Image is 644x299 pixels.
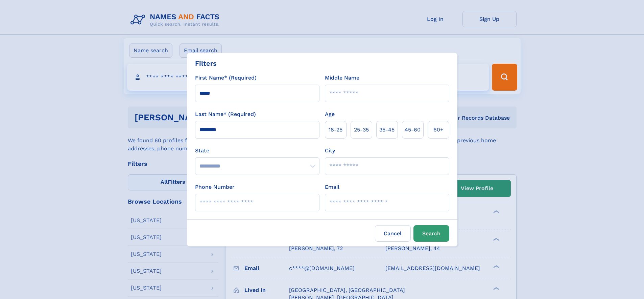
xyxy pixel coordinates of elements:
span: 25‑35 [354,126,369,134]
label: Last Name* (Required) [195,110,256,118]
span: 60+ [433,126,444,134]
label: State [195,147,319,155]
label: City [325,147,335,155]
label: First Name* (Required) [195,74,257,82]
label: Middle Name [325,74,359,82]
label: Cancel [375,225,411,242]
label: Phone Number [195,183,235,191]
div: Filters [195,58,217,68]
label: Age [325,110,335,118]
span: 18‑25 [329,126,342,134]
span: 35‑45 [379,126,395,134]
label: Email [325,183,339,191]
button: Search [413,225,449,242]
span: 45‑60 [405,126,421,134]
